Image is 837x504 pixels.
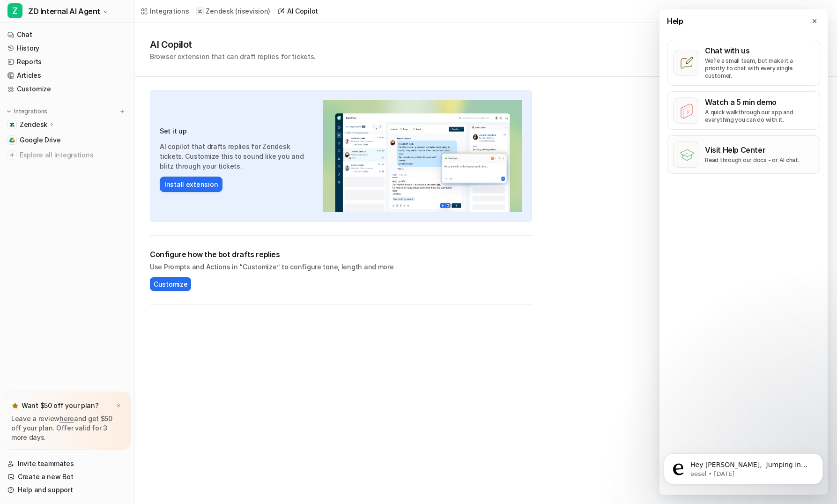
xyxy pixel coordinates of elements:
[705,145,800,155] p: Visit Help Center
[705,109,814,124] p: A quick walkthrough our app and everything you can do with it.
[160,177,222,192] button: Install extension
[7,150,17,160] img: explore all integrations
[150,277,191,291] button: Customize
[323,100,522,212] img: Zendesk AI Copilot
[20,148,127,163] span: Explore all integrations
[141,6,189,16] a: Integrations
[6,108,12,115] img: expand menu
[150,37,316,52] h1: AI Copilot
[20,135,61,145] span: Google Drive
[154,279,187,289] span: Customize
[278,6,318,16] a: AI Copilot
[150,6,189,16] div: Integrations
[150,262,532,272] p: Use Prompts and Actions in “Customize” to configure tone, length and more
[4,55,131,68] a: Reports
[667,40,820,86] button: Chat with usWe’re a small team, but make it a priority to chat with every single customer.
[150,249,532,260] h2: Configure how the bot drafts replies
[650,434,837,499] iframe: Intercom notifications message
[160,126,313,136] h3: Set it up
[705,46,814,55] p: Chat with us
[20,120,47,129] p: Zendesk
[4,107,50,116] button: Integrations
[206,7,233,16] p: Zendesk
[9,122,15,127] img: Zendesk
[235,7,270,16] p: ( risevision )
[22,401,99,410] p: Want $50 off your plan?
[4,483,131,497] a: Help and support
[4,133,131,147] a: Google DriveGoogle Drive
[14,108,47,115] p: Integrations
[4,470,131,483] a: Create a new Bot
[705,97,814,107] p: Watch a 5 min demo
[287,6,318,16] div: AI Copilot
[28,5,100,18] span: ZD Internal AI Agent
[4,28,131,41] a: Chat
[705,57,814,80] p: We’re a small team, but make it a priority to chat with every single customer.
[11,414,123,442] p: Leave a review and get $50 off your plan. Offer valid for 3 more days.
[705,156,800,164] p: Read through our docs - or AI chat.
[59,415,74,422] a: here
[160,141,313,171] p: AI copilot that drafts replies for Zendesk tickets. Customize this to sound like you and blitz th...
[7,3,22,18] span: Z
[4,42,131,55] a: History
[116,403,121,409] img: x
[150,52,316,61] p: Browser extension that can draft replies for tickets.
[273,7,275,15] span: /
[196,7,270,16] a: Zendesk(risevision)
[667,15,683,27] span: Help
[119,108,126,115] img: menu_add.svg
[11,402,19,409] img: star
[667,91,820,130] button: Watch a 5 min demoA quick walkthrough our app and everything you can do with it.
[4,82,131,96] a: Customize
[9,137,15,143] img: Google Drive
[4,69,131,82] a: Articles
[4,457,131,470] a: Invite teammates
[4,148,131,162] a: Explore all integrations
[667,135,820,174] button: Visit Help CenterRead through our docs - or AI chat.
[192,7,194,15] span: /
